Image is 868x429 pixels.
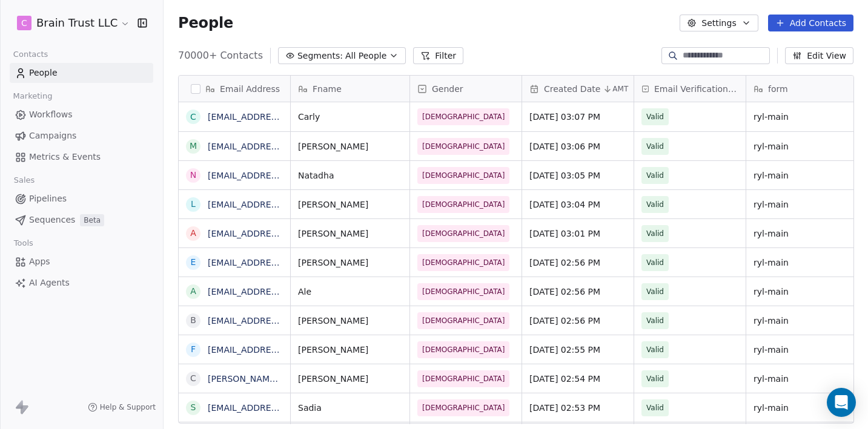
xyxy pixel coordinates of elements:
span: Gender [432,83,463,95]
div: Created DateAMT [522,76,634,102]
a: [EMAIL_ADDRESS][DOMAIN_NAME] [208,258,356,267]
span: [DATE] 02:54 PM [529,373,626,385]
span: ryl-main [754,140,850,152]
span: [DEMOGRAPHIC_DATA] [422,198,505,211]
span: [DEMOGRAPHIC_DATA] [422,169,505,182]
span: Sequences [29,214,75,226]
button: Filter [413,47,463,64]
a: SequencesBeta [10,210,153,230]
span: Valid [646,228,664,240]
span: Tools [8,234,38,252]
div: Email Address [179,76,290,102]
a: AI Agents [10,273,153,293]
span: Carly [298,111,402,123]
a: [EMAIL_ADDRESS][DOMAIN_NAME] [208,171,356,180]
span: Email Address [220,83,280,95]
span: [DEMOGRAPHIC_DATA] [422,140,505,152]
button: Settings [680,15,758,31]
span: [DEMOGRAPHIC_DATA] [422,257,505,269]
a: [EMAIL_ADDRESS][DOMAIN_NAME] [208,229,356,238]
a: Campaigns [10,126,153,146]
a: Help & Support [88,402,156,412]
span: Valid [646,198,664,211]
span: Brain Trust LLC [36,15,118,31]
span: Valid [646,286,664,298]
span: [DEMOGRAPHIC_DATA] [422,402,505,414]
span: Created Date [544,83,600,95]
span: Sadia [298,402,402,414]
span: Natadha [298,169,402,182]
span: Valid [646,169,664,182]
span: ryl-main [754,111,850,123]
span: ryl-main [754,198,850,211]
span: Apps [29,255,50,268]
span: [DATE] 02:56 PM [529,286,626,298]
span: Email Verification Status [654,83,738,95]
div: Fname [291,76,409,102]
span: [DATE] 02:56 PM [529,315,626,327]
span: Beta [80,214,104,226]
span: Sales [8,171,40,189]
div: Gender [410,76,522,102]
span: [DATE] 02:56 PM [529,257,626,269]
span: Valid [646,111,664,123]
span: ryl-main [754,315,850,327]
span: [PERSON_NAME] [298,140,402,152]
a: Apps [10,252,153,272]
span: [DATE] 03:05 PM [529,169,626,182]
span: All People [345,50,386,62]
span: 70000+ Contacts [178,48,263,63]
span: [PERSON_NAME] [298,198,402,211]
span: People [29,67,58,79]
span: Valid [646,257,664,269]
div: a [190,285,196,298]
span: ryl-main [754,344,850,356]
div: b [190,314,196,327]
span: [DATE] 03:07 PM [529,111,626,123]
a: Metrics & Events [10,147,153,167]
span: People [178,14,233,32]
a: [EMAIL_ADDRESS][DOMAIN_NAME] [208,287,356,296]
div: a [190,227,196,240]
span: Valid [646,402,664,414]
div: Open Intercom Messenger [827,388,856,417]
span: Marketing [8,87,58,105]
a: People [10,63,153,83]
a: [EMAIL_ADDRESS][DOMAIN_NAME] [208,316,356,326]
div: c [190,372,196,385]
span: ryl-main [754,402,850,414]
span: [DATE] 03:06 PM [529,140,626,152]
div: s [191,401,196,414]
span: AI Agents [29,277,70,289]
span: Metrics & Events [29,151,101,163]
div: c [190,111,196,123]
a: [EMAIL_ADDRESS][DOMAIN_NAME] [208,200,356,209]
span: [DEMOGRAPHIC_DATA] [422,315,505,327]
div: l [191,198,196,211]
span: Valid [646,315,664,327]
span: [PERSON_NAME] [298,315,402,327]
span: C [21,17,27,29]
span: [DEMOGRAPHIC_DATA] [422,228,505,240]
div: e [191,256,196,269]
div: f [191,343,196,356]
span: Pipelines [29,192,67,205]
button: CBrain Trust LLC [15,13,129,33]
span: [DATE] 03:04 PM [529,198,626,211]
span: [PERSON_NAME] [298,373,402,385]
div: grid [179,102,291,424]
span: ryl-main [754,373,850,385]
span: Help & Support [100,402,156,412]
span: [PERSON_NAME] [298,344,402,356]
span: form [768,83,788,95]
a: [EMAIL_ADDRESS][DOMAIN_NAME] [208,403,356,413]
span: Fname [313,83,342,95]
div: form [746,76,858,102]
button: Edit View [785,47,853,64]
a: [EMAIL_ADDRESS][DOMAIN_NAME] [208,112,356,122]
span: [DEMOGRAPHIC_DATA] [422,286,505,298]
span: ryl-main [754,169,850,182]
a: Pipelines [10,189,153,209]
a: [EMAIL_ADDRESS][DOMAIN_NAME] [208,345,356,355]
div: Email Verification Status [634,76,746,102]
